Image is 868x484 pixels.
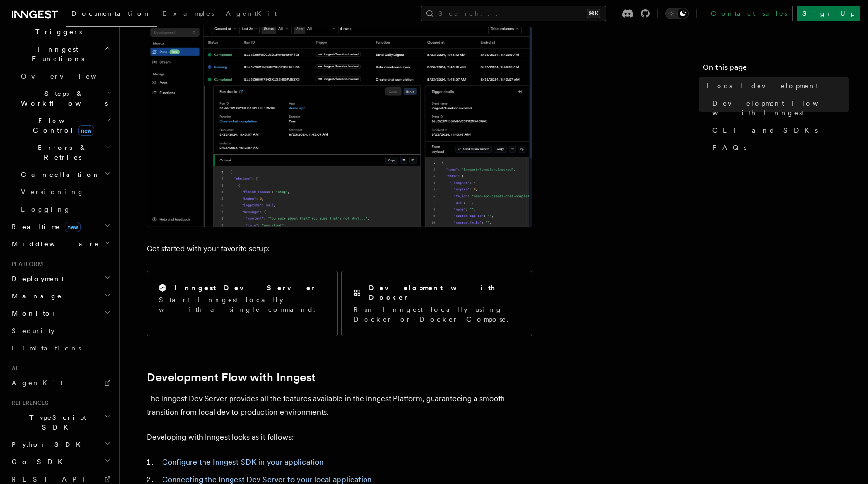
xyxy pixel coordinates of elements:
[147,371,316,384] a: Development Flow with Inngest
[17,201,113,218] a: Logging
[708,139,849,156] a: FAQs
[162,475,372,484] a: Connecting the Inngest Dev Server to your local application
[21,205,71,213] span: Logging
[71,10,151,17] span: Documentation
[12,344,81,352] span: Limitations
[8,322,113,339] a: Security
[78,125,94,136] span: new
[8,274,64,283] span: Deployment
[17,89,108,108] span: Steps & Workflows
[147,271,338,336] a: Inngest Dev ServerStart Inngest locally with a single command.
[665,8,689,19] button: Toggle dark mode
[421,6,606,21] button: Search...⌘K
[8,17,105,37] span: Events & Triggers
[8,287,113,305] button: Manage
[8,291,62,301] span: Manage
[8,222,81,231] span: Realtime
[8,218,113,235] button: Realtimenew
[8,339,113,357] a: Limitations
[174,283,316,293] h2: Inngest Dev Server
[703,62,849,77] h4: On this page
[712,125,818,135] span: CLI and SDKs
[17,183,113,201] a: Versioning
[353,305,520,324] p: Run Inngest locally using Docker or Docker Compose.
[8,457,68,467] span: Go SDK
[8,413,104,432] span: TypeScript SDK
[17,143,105,162] span: Errors & Retries
[21,72,120,80] span: Overview
[8,67,113,218] div: Inngest Functions
[17,166,113,183] button: Cancellation
[341,271,532,336] a: Development with DockerRun Inngest locally using Docker or Docker Compose.
[708,121,849,139] a: CLI and SDKs
[8,364,18,372] span: AI
[712,143,746,152] span: FAQs
[159,295,325,314] p: Start Inngest locally with a single command.
[8,40,113,67] button: Inngest Functions
[147,430,532,444] p: Developing with Inngest looks as it follows:
[147,392,532,419] p: The Inngest Dev Server provides all the features available in the Inngest Platform, guaranteeing ...
[17,112,113,139] button: Flow Controlnew
[8,270,113,287] button: Deployment
[369,283,520,302] h2: Development with Docker
[157,3,220,26] a: Examples
[8,399,48,407] span: References
[8,453,113,471] button: Go SDK
[65,222,81,232] span: new
[8,235,113,253] button: Middleware
[708,94,849,121] a: Development Flow with Inngest
[226,10,277,17] span: AgentKit
[8,436,113,453] button: Python SDK
[66,3,157,27] a: Documentation
[8,13,113,40] button: Events & Triggers
[12,327,54,335] span: Security
[163,10,214,17] span: Examples
[587,9,600,18] kbd: ⌘K
[17,139,113,166] button: Errors & Retries
[8,309,57,318] span: Monitor
[797,6,860,21] a: Sign Up
[8,374,113,391] a: AgentKit
[706,81,818,91] span: Local development
[21,188,84,196] span: Versioning
[8,409,113,436] button: TypeScript SDK
[8,260,43,268] span: Platform
[17,116,106,135] span: Flow Control
[162,457,324,467] a: Configure the Inngest SDK in your application
[8,239,99,249] span: Middleware
[8,440,86,449] span: Python SDK
[17,170,100,179] span: Cancellation
[17,67,113,85] a: Overview
[712,98,849,118] span: Development Flow with Inngest
[12,379,63,387] span: AgentKit
[8,44,104,64] span: Inngest Functions
[703,77,849,94] a: Local development
[147,242,532,255] p: Get started with your favorite setup:
[220,3,283,26] a: AgentKit
[12,475,94,483] span: REST API
[8,305,113,322] button: Monitor
[705,6,793,21] a: Contact sales
[17,85,113,112] button: Steps & Workflows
